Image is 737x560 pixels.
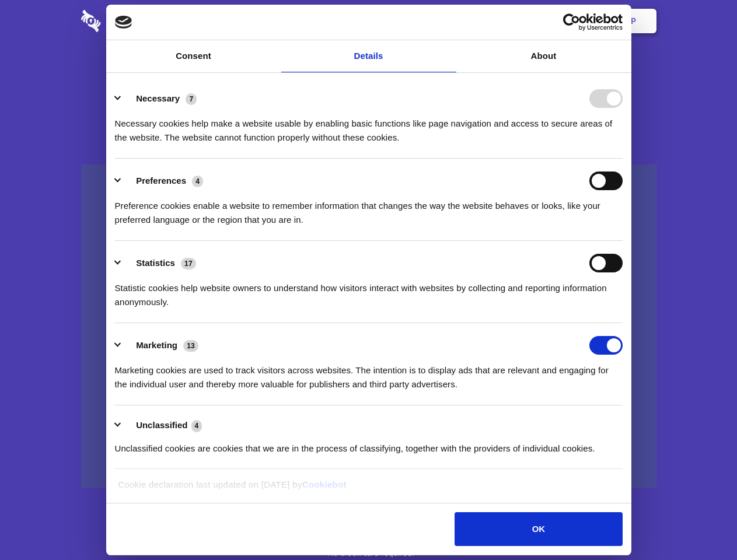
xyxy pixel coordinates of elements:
h4: Auto-redaction of sensitive data, encrypted data sharing and self-destructing private chats. Shar... [81,106,656,145]
button: Preferences (4) [115,171,211,190]
span: 13 [183,340,198,352]
label: Necessary [136,93,180,103]
button: Statistics (17) [115,254,204,272]
a: Details [281,40,456,72]
h1: Eliminate Slack Data Loss. [81,52,656,94]
a: Login [529,3,580,39]
span: 7 [186,93,197,105]
div: Necessary cookies help make a website usable by enabling basic functions like page navigation and... [115,108,623,145]
iframe: Drift Widget Chat Controller [679,502,723,546]
div: Unclassified cookies are cookies that we are in the process of classifying, together with the pro... [115,433,623,456]
span: 4 [191,420,202,432]
span: 17 [181,258,196,269]
a: Contact [473,3,527,39]
a: Usercentrics Cookiebot - opens in a new window [521,13,623,31]
button: Marketing (13) [115,336,206,355]
button: Necessary (7) [115,89,204,108]
img: logo-wordmark-white-trans-d4663122ce5f474addd5e946df7df03e33cb6a1c49d2221995e7729f52c070b2.svg [81,10,181,32]
button: OK [455,512,622,546]
a: Cookiebot [302,480,347,489]
label: Statistics [136,258,175,268]
a: Pricing [343,3,393,39]
span: 4 [192,176,203,187]
div: Cookie declaration last updated on [DATE] by [109,478,628,501]
button: Unclassified (4) [115,418,209,433]
a: About [456,40,631,72]
label: Preferences [136,176,186,185]
a: Wistia video thumbnail [81,164,656,488]
div: Preference cookies enable a website to remember information that changes the way the website beha... [115,190,623,227]
a: Consent [106,40,281,72]
img: logo [115,16,132,29]
div: Statistic cookies help website owners to understand how visitors interact with websites by collec... [115,272,623,309]
div: Marketing cookies are used to track visitors across websites. The intention is to display ads tha... [115,355,623,391]
label: Marketing [136,340,177,350]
